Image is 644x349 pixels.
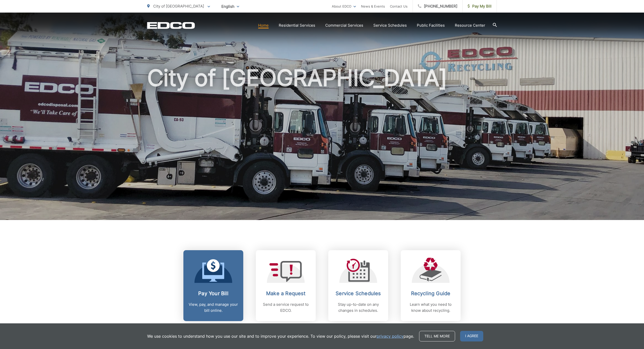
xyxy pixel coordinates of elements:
[401,250,461,321] a: Recycling Guide Learn what you need to know about recycling.
[325,22,363,28] a: Commercial Services
[147,333,414,339] p: We use cookies to understand how you use our site and to improve your experience. To view our pol...
[153,4,204,9] span: City of [GEOGRAPHIC_DATA]
[455,22,485,28] a: Resource Center
[406,301,456,314] p: Learn what you need to know about recycling.
[377,333,404,339] a: privacy policy
[147,22,195,29] a: EDCD logo. Return to the homepage.
[333,301,383,314] p: Stay up-to-date on any changes in schedules.
[258,22,269,28] a: Home
[279,22,315,28] a: Residential Services
[261,290,311,296] h2: Make a Request
[332,3,356,9] a: About EDCO
[361,3,385,9] a: News & Events
[183,250,243,321] a: Pay Your Bill View, pay, and manage your bill online.
[460,331,483,341] span: I agree
[468,3,492,9] span: Pay My Bill
[218,2,243,11] span: English
[328,250,388,321] a: Service Schedules Stay up-to-date on any changes in schedules.
[333,290,383,296] h2: Service Schedules
[147,65,497,225] h1: City of [GEOGRAPHIC_DATA]
[406,290,456,296] h2: Recycling Guide
[390,3,408,9] a: Contact Us
[419,331,455,341] a: Tell me more
[188,301,238,314] p: View, pay, and manage your bill online.
[417,22,445,28] a: Public Facilities
[256,250,316,321] a: Make a Request Send a service request to EDCO.
[373,22,407,28] a: Service Schedules
[188,290,238,296] h2: Pay Your Bill
[261,301,311,314] p: Send a service request to EDCO.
